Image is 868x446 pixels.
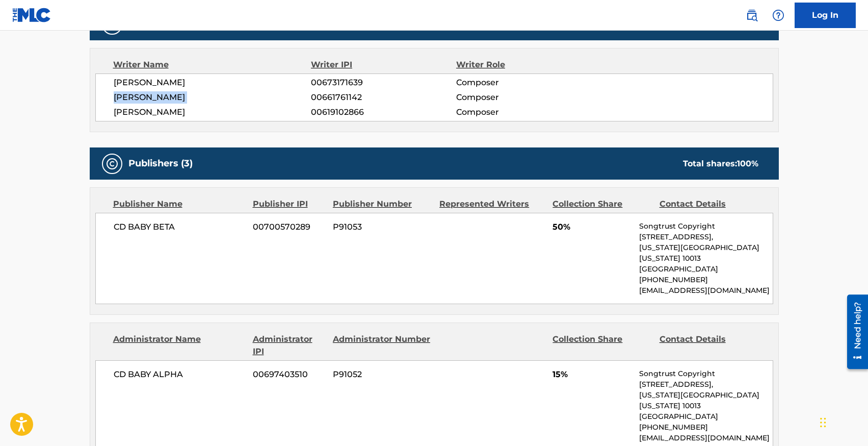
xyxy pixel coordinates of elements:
span: [PERSON_NAME] [114,91,311,104]
div: Publisher Name [113,198,245,210]
img: MLC Logo [12,8,51,22]
div: Drag [820,407,826,438]
span: CD BABY BETA [114,221,246,233]
p: Songtrust Copyright [639,368,772,379]
div: Administrator Number [333,333,432,358]
div: Represented Writers [439,198,545,210]
div: Writer Role [456,59,588,71]
div: Contact Details [660,333,758,358]
p: [PHONE_NUMBER] [639,275,772,285]
span: Composer [456,106,588,118]
div: Contact Details [660,198,758,210]
span: 15% [553,368,632,381]
div: Administrator IPI [253,333,325,358]
div: Total shares: [683,158,758,170]
div: Collection Share [553,198,651,210]
a: Public Search [742,5,762,26]
span: 00697403510 [253,368,325,381]
iframe: Resource Center [839,291,868,373]
span: P91052 [333,368,432,381]
span: P91053 [333,221,432,233]
div: Writer Name [113,59,311,71]
span: 50% [553,221,632,233]
img: Publishers [106,158,118,170]
span: 00661761142 [311,91,456,104]
div: Collection Share [553,333,651,358]
p: [EMAIL_ADDRESS][DOMAIN_NAME] [639,433,772,443]
span: [PERSON_NAME] [114,106,311,118]
span: 00619102866 [311,106,456,118]
p: [GEOGRAPHIC_DATA] [639,264,772,275]
p: [EMAIL_ADDRESS][DOMAIN_NAME] [639,285,772,296]
span: Composer [456,77,588,89]
div: Publisher IPI [253,198,325,210]
img: search [746,9,758,21]
div: Publisher Number [333,198,432,210]
span: 00700570289 [253,221,325,233]
p: [GEOGRAPHIC_DATA] [639,411,772,422]
div: Help [768,5,788,26]
h5: Publishers (3) [128,158,193,169]
div: Writer IPI [311,59,456,71]
div: Administrator Name [113,333,245,358]
p: [STREET_ADDRESS], [639,232,772,242]
span: [PERSON_NAME] [114,77,311,89]
p: [PHONE_NUMBER] [639,422,772,433]
img: help [772,9,784,21]
p: Songtrust Copyright [639,221,772,232]
p: [STREET_ADDRESS], [639,379,772,390]
iframe: Chat Widget [817,397,868,446]
p: [US_STATE][GEOGRAPHIC_DATA][US_STATE] 10013 [639,242,772,264]
span: 00673171639 [311,77,456,89]
span: Composer [456,91,588,104]
span: CD BABY ALPHA [114,368,246,381]
a: Log In [795,3,856,28]
p: [US_STATE][GEOGRAPHIC_DATA][US_STATE] 10013 [639,390,772,411]
span: 100 % [737,159,758,168]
